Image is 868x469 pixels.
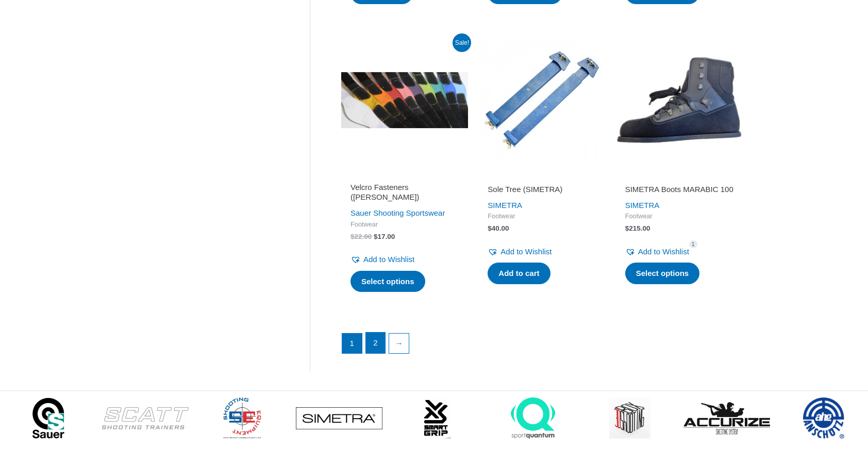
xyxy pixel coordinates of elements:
[350,170,459,182] iframe: Customer reviews powered by Trustpilot
[625,184,733,198] a: SIMETRA Boots MARABIC 100
[625,212,733,221] span: Footwear
[488,224,492,232] span: $
[500,247,552,256] span: Add to Wishlist
[350,252,414,267] a: Add to Wishlist
[689,240,697,248] span: 1
[453,33,471,52] span: Sale!
[625,224,629,232] span: $
[488,170,596,182] iframe: Customer reviews powered by Trustpilot
[625,170,733,182] iframe: Customer reviews powered by Trustpilot
[350,220,459,229] span: Footwear
[625,201,660,210] a: SIMETRA
[488,184,596,198] a: Sole Tree (SIMETRA)
[625,263,700,284] a: Select options for “SIMETRA Boots MARABIC 100”
[374,233,395,240] bdi: 17.00
[478,37,605,163] img: Sole Tree (SIMETRA)
[488,212,596,221] span: Footwear
[488,263,550,284] a: Add to cart: “Sole Tree (SIMETRA)”
[350,182,459,206] a: Velcro Fasteners ([PERSON_NAME])
[341,37,468,163] img: Velcro Fasteners
[625,245,689,259] a: Add to Wishlist
[616,37,743,163] img: SIMETRA Boots MARABIC 100
[488,201,522,210] a: SIMETRA
[638,247,689,256] span: Add to Wishlist
[342,334,362,353] span: Page 1
[625,224,650,232] bdi: 215.00
[366,333,386,353] a: Page 2
[350,209,445,217] a: Sauer Shooting Sportswear
[488,245,552,259] a: Add to Wishlist
[350,271,425,292] a: Select options for “Velcro Fasteners (SAUER)”
[389,334,409,353] a: →
[488,224,509,232] bdi: 40.00
[625,184,733,195] h2: SIMETRA Boots MARABIC 100
[350,233,355,240] span: $
[488,184,596,195] h2: Sole Tree (SIMETRA)
[374,233,378,240] span: $
[363,255,414,264] span: Add to Wishlist
[350,182,459,202] h2: Velcro Fasteners ([PERSON_NAME])
[350,233,372,240] bdi: 22.00
[341,332,743,359] nav: Product Pagination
